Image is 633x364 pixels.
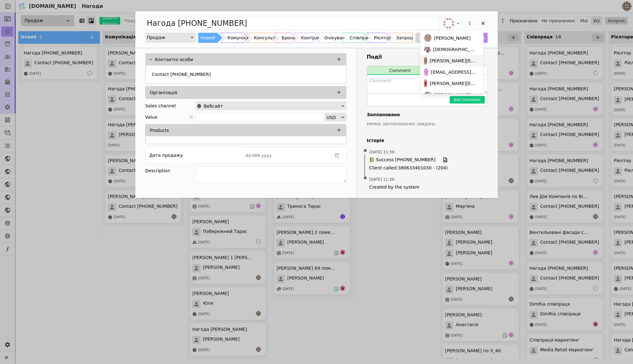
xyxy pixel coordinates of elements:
div: Запрошення [396,33,425,43]
span: [PERSON_NAME] [434,92,471,98]
span: [PERSON_NAME] [434,35,471,42]
button: Closed Lost [415,33,450,43]
img: online-store.svg [197,104,201,108]
span: [EMAIL_ADDRESS][DOMAIN_NAME] [431,69,477,76]
button: Add Comment [450,96,485,104]
div: Дата продажу [150,151,183,160]
button: Comment [367,66,433,75]
span: • [362,143,369,159]
div: Description [145,166,195,175]
span: 📗 Success [PHONE_NUMBER] [370,156,436,163]
h4: Заплановано [367,111,488,118]
div: Рієлтори [374,33,394,43]
div: Новий [201,33,215,43]
input: dd.MM.yyyy [242,151,332,160]
img: bo [424,80,427,87]
span: • [362,170,369,186]
p: Немає запланованих завдань [367,121,488,127]
h4: Історія [367,137,488,144]
div: Очікування [325,33,351,43]
span: [PERSON_NAME][EMAIL_ADDRESS][DOMAIN_NAME] [430,80,477,87]
div: Add Opportunity [135,11,498,198]
img: de [424,68,429,76]
div: Комунікація [228,33,256,43]
svg: calender simple [335,153,339,158]
img: vi [443,18,455,29]
p: Контактні особи [155,56,193,63]
img: РS [424,34,432,42]
span: [DATE] 11:39 : [370,149,396,155]
div: Консультація [254,33,285,43]
span: [DATE] 11:39 : [370,177,396,182]
span: [DEMOGRAPHIC_DATA] [433,46,477,53]
div: Sales channel [145,101,176,110]
img: an [424,57,427,65]
div: Бронь [282,33,296,43]
div: Контракт [301,33,323,43]
span: Вебсайт [204,102,223,111]
span: Created by the system [370,184,485,191]
img: Хр [424,46,431,53]
p: Contact [PHONE_NUMBER] [152,71,211,78]
p: Products [150,127,169,134]
p: Організація [150,89,178,96]
img: AS [424,91,432,99]
div: USD [326,113,341,122]
span: [PERSON_NAME][EMAIL_ADDRESS][DOMAIN_NAME] [430,58,477,64]
div: Продаж [147,33,190,42]
span: Client called : 380633401030 - (204) [370,165,485,171]
div: Співпраця [350,33,374,43]
span: Value [145,113,157,122]
h3: Події [367,53,488,61]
